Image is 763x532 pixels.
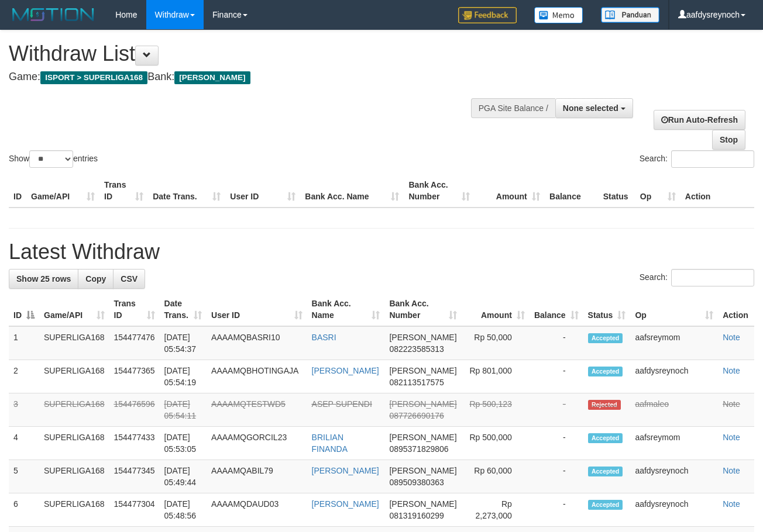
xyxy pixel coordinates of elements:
[389,499,456,509] span: [PERSON_NAME]
[39,360,109,393] td: SUPERLIGA168
[389,411,444,420] span: Copy 087726690176 to clipboard
[671,269,754,286] input: Search:
[160,326,207,360] td: [DATE] 05:54:37
[312,466,379,475] a: [PERSON_NAME]
[588,333,623,343] span: Accepted
[462,460,530,493] td: Rp 60,000
[9,460,39,493] td: 5
[630,393,718,427] td: aafmaleo
[109,427,160,460] td: 154477433
[389,366,456,375] span: [PERSON_NAME]
[9,174,26,208] th: ID
[471,98,555,118] div: PGA Site Balance /
[160,393,207,427] td: [DATE] 05:54:11
[39,293,109,326] th: Game/API: activate to sort column ascending
[85,274,106,284] span: Copy
[207,493,307,527] td: AAAAMQDAUD03
[312,433,348,454] a: BRILIAN FINANDA
[630,326,718,360] td: aafsreymom
[588,467,623,476] span: Accepted
[599,174,635,208] th: Status
[207,460,307,493] td: AAAAMQABIL79
[26,174,99,208] th: Game/API
[9,293,39,326] th: ID: activate to sort column descending
[99,174,148,208] th: Trans ID
[534,7,583,23] img: Button%20Memo.svg
[312,399,372,409] a: ASEP SUPENDI
[389,344,444,354] span: Copy 082223585313 to clipboard
[389,511,444,520] span: Copy 081319160299 to clipboard
[630,293,718,326] th: Op: activate to sort column ascending
[9,71,497,83] h4: Game: Bank:
[583,293,631,326] th: Status: activate to sort column ascending
[630,493,718,527] td: aafdysreynoch
[530,460,583,493] td: -
[9,393,39,427] td: 3
[404,174,474,208] th: Bank Acc. Number
[389,333,456,342] span: [PERSON_NAME]
[9,150,98,168] label: Show entries
[640,150,754,168] label: Search:
[723,399,740,409] a: Note
[39,427,109,460] td: SUPERLIGA168
[312,366,379,375] a: [PERSON_NAME]
[530,293,583,326] th: Balance: activate to sort column ascending
[630,460,718,493] td: aafdysreynoch
[680,174,754,208] th: Action
[462,326,530,360] td: Rp 50,000
[300,174,404,208] th: Bank Acc. Name
[9,42,497,65] h1: Withdraw List
[109,393,160,427] td: 154476596
[671,150,754,168] input: Search:
[462,360,530,393] td: Rp 801,000
[530,326,583,360] td: -
[40,71,147,84] span: ISPORT > SUPERLIGA168
[148,174,225,208] th: Date Trans.
[9,6,98,23] img: MOTION_logo.png
[160,427,207,460] td: [DATE] 05:53:05
[113,269,145,289] a: CSV
[312,333,336,342] a: BASRI
[109,293,160,326] th: Trans ID: activate to sort column ascending
[723,366,740,375] a: Note
[16,274,71,284] span: Show 25 rows
[29,150,73,168] select: Showentries
[462,493,530,527] td: Rp 2,273,000
[160,360,207,393] td: [DATE] 05:54:19
[389,399,456,409] span: [PERSON_NAME]
[723,499,740,509] a: Note
[78,269,114,289] a: Copy
[312,499,379,509] a: [PERSON_NAME]
[640,269,754,286] label: Search:
[723,333,740,342] a: Note
[530,393,583,427] td: -
[207,360,307,393] td: AAAAMQBHOTINGAJA
[389,466,456,475] span: [PERSON_NAME]
[630,360,718,393] td: aafdysreynoch
[384,293,461,326] th: Bank Acc. Number: activate to sort column ascending
[174,71,250,84] span: [PERSON_NAME]
[39,460,109,493] td: SUPERLIGA168
[630,427,718,460] td: aafsreymom
[9,269,78,289] a: Show 25 rows
[588,367,623,376] span: Accepted
[39,393,109,427] td: SUPERLIGA168
[9,326,39,360] td: 1
[588,433,623,443] span: Accepted
[530,493,583,527] td: -
[475,174,545,208] th: Amount
[9,240,754,264] h1: Latest Withdraw
[389,444,448,454] span: Copy 0895371829806 to clipboard
[389,378,444,387] span: Copy 082113517575 to clipboard
[121,274,138,284] span: CSV
[389,478,444,487] span: Copy 089509380363 to clipboard
[545,174,599,208] th: Balance
[389,433,456,442] span: [PERSON_NAME]
[39,326,109,360] td: SUPERLIGA168
[563,103,618,113] span: None selected
[225,174,300,208] th: User ID
[530,360,583,393] td: -
[723,466,740,475] a: Note
[160,293,207,326] th: Date Trans.: activate to sort column ascending
[109,326,160,360] td: 154477476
